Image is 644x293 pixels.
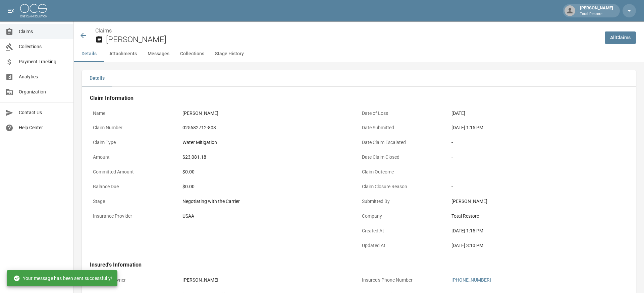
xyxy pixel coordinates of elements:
p: Claim Outcome [359,165,448,178]
span: Analytics [19,73,68,80]
p: Total Restore [580,11,613,17]
h2: [PERSON_NAME] [106,35,599,45]
p: Amount [90,151,179,164]
span: Payment Tracking [19,58,68,65]
h4: Insured's Information [90,262,628,268]
p: Claim Number [90,121,179,134]
span: Contact Us [19,109,68,116]
div: - [451,183,625,190]
div: 025682712-803 [182,124,356,131]
h4: Claim Information [90,95,628,101]
div: - [451,139,625,146]
img: ocs-logo-white-transparent.png [20,4,47,17]
a: AllClaims [605,31,636,44]
div: Water Mitigation [182,139,356,146]
div: [PERSON_NAME] [577,5,616,17]
p: Date Claim Closed [359,151,448,164]
p: Committed Amount [90,165,179,178]
p: Date Submitted [359,121,448,134]
div: [PERSON_NAME] [451,198,625,205]
div: [DATE] 1:15 PM [451,227,625,234]
div: Total Restore [451,213,625,220]
div: [DATE] 1:15 PM [451,124,625,131]
span: Help Center [19,124,68,131]
p: Submitted By [359,195,448,208]
a: Claims [95,27,112,34]
p: Stage [90,195,179,208]
p: Claim Type [90,136,179,149]
div: - [451,154,625,161]
div: anchor tabs [74,46,644,62]
p: Insurance Provider [90,210,179,223]
span: Collections [19,43,68,50]
div: [PERSON_NAME] [182,277,356,284]
a: [PHONE_NUMBER] [451,277,491,283]
button: Details [82,70,112,86]
p: Updated At [359,239,448,252]
button: Collections [175,46,210,62]
button: open drawer [4,4,17,17]
p: Name [90,107,179,120]
p: Property Owner [90,274,179,287]
div: USAA [182,213,356,220]
div: [DATE] 3:10 PM [451,242,625,249]
button: Stage History [210,46,249,62]
p: Date Claim Escalated [359,136,448,149]
div: details tabs [82,70,636,86]
nav: breadcrumb [95,27,599,35]
p: Date of Loss [359,107,448,120]
div: - [451,168,625,175]
button: Messages [142,46,175,62]
p: Balance Due [90,180,179,193]
div: $23,081.18 [182,154,356,161]
span: Organization [19,88,68,95]
div: $0.00 [182,168,356,175]
div: [PERSON_NAME] [182,110,356,117]
p: Company [359,210,448,223]
p: Created At [359,224,448,237]
div: Your message has been sent successfully! [13,272,112,284]
div: $0.00 [182,183,356,190]
span: Claims [19,28,68,35]
p: Claim Closure Reason [359,180,448,193]
button: Attachments [104,46,142,62]
p: Insured's Phone Number [359,274,448,287]
button: Details [74,46,104,62]
div: [DATE] [451,110,625,117]
div: Negotiating with the Carrier [182,198,356,205]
